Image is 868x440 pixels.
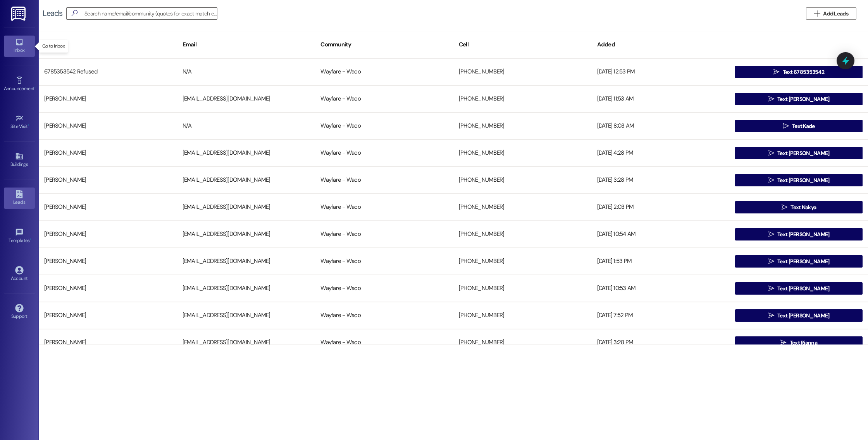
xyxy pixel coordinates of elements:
div: [PHONE_NUMBER] [453,145,592,161]
div: Wayfare - Waco [315,118,453,134]
div: [PHONE_NUMBER] [453,227,592,242]
button: Text Kade [735,120,863,132]
div: Community [315,35,453,54]
div: [EMAIL_ADDRESS][DOMAIN_NAME] [177,200,315,215]
div: [EMAIL_ADDRESS][DOMAIN_NAME] [177,172,315,188]
div: [EMAIL_ADDRESS][DOMAIN_NAME] [177,145,315,161]
div: Wayfare - Waco [315,172,453,188]
button: Text [PERSON_NAME] [735,282,863,295]
div: Name [39,35,177,54]
div: Cell [453,35,592,54]
div: [EMAIL_ADDRESS][DOMAIN_NAME] [177,281,315,296]
i:  [768,312,774,319]
div: Wayfare - Waco [315,227,453,242]
div: [EMAIL_ADDRESS][DOMAIN_NAME] [177,227,315,242]
span: Text Kade [792,122,815,130]
div: [PHONE_NUMBER] [453,335,592,350]
a: Support [4,302,35,322]
div: [PHONE_NUMBER] [453,254,592,269]
div: Wayfare - Waco [315,64,453,80]
div: Wayfare - Waco [315,281,453,296]
div: Wayfare - Waco [315,254,453,269]
i:  [768,258,774,264]
i:  [780,339,786,346]
span: Text 6785353542 [783,68,825,76]
div: [PHONE_NUMBER] [453,200,592,215]
button: Text [PERSON_NAME] [735,228,863,240]
i:  [773,69,779,75]
span: Text Nakya [790,203,816,211]
div: [PERSON_NAME] [39,118,177,134]
div: [PHONE_NUMBER] [453,118,592,134]
div: [PERSON_NAME] [39,335,177,350]
div: [DATE] 3:28 PM [592,172,730,188]
a: Leads [4,188,35,208]
i:  [768,150,774,156]
span: Text [PERSON_NAME] [777,176,829,184]
i:  [782,204,787,210]
a: Inbox [4,36,35,56]
span: Text Rianna [790,339,817,347]
div: Wayfare - Waco [315,91,453,107]
div: 6785353542 Refused [39,64,177,80]
a: Site Visit • [4,112,35,133]
div: [DATE] 10:54 AM [592,227,730,242]
div: [PERSON_NAME] [39,254,177,269]
div: [PHONE_NUMBER] [453,281,592,296]
div: [DATE] 4:28 PM [592,145,730,161]
i:  [768,96,774,102]
div: [PHONE_NUMBER] [453,172,592,188]
div: Wayfare - Waco [315,308,453,323]
div: [PHONE_NUMBER] [453,64,592,80]
div: Email [177,35,315,54]
span: Text [PERSON_NAME] [777,230,829,239]
div: [PERSON_NAME] [39,172,177,188]
button: Text Nakya [735,201,863,213]
i:  [783,123,789,129]
div: [DATE] 11:53 AM [592,91,730,107]
div: N/A [177,118,315,134]
button: Text [PERSON_NAME] [735,255,863,268]
div: Leads [43,9,62,17]
img: ResiDesk Logo [11,7,27,21]
input: Search name/email/community (quotes for exact match e.g. "John Smith") [84,8,217,19]
a: Buildings [4,150,35,171]
span: Add Leads [823,10,848,18]
span: Text [PERSON_NAME] [777,95,829,103]
div: [PERSON_NAME] [39,200,177,215]
div: [DATE] 7:52 PM [592,308,730,323]
button: Text [PERSON_NAME] [735,93,863,105]
div: [DATE] 8:03 AM [592,118,730,134]
div: [DATE] 2:03 PM [592,200,730,215]
div: [PERSON_NAME] [39,145,177,161]
span: Text [PERSON_NAME] [777,149,829,157]
i:  [68,9,81,17]
button: Text [PERSON_NAME] [735,309,863,322]
span: • [28,123,29,128]
div: [PERSON_NAME] [39,308,177,323]
a: Templates • [4,226,35,247]
div: [PERSON_NAME] [39,227,177,242]
button: Text [PERSON_NAME] [735,147,863,159]
i:  [768,285,774,292]
div: [DATE] 12:53 PM [592,64,730,80]
div: [PHONE_NUMBER] [453,91,592,107]
div: [EMAIL_ADDRESS][DOMAIN_NAME] [177,308,315,323]
div: [DATE] 3:28 PM [592,335,730,350]
div: [EMAIL_ADDRESS][DOMAIN_NAME] [177,91,315,107]
button: Text Rianna [735,336,863,349]
div: [PHONE_NUMBER] [453,308,592,323]
i:  [768,177,774,183]
span: • [34,85,36,90]
p: Go to Inbox [42,43,65,49]
span: Text [PERSON_NAME] [777,258,829,266]
a: Account [4,264,35,285]
button: Text [PERSON_NAME] [735,174,863,186]
div: Wayfare - Waco [315,335,453,350]
i:  [814,10,820,17]
div: Wayfare - Waco [315,145,453,161]
div: [DATE] 1:53 PM [592,254,730,269]
div: Added [592,35,730,54]
button: Text 6785353542 [735,66,863,78]
div: [PERSON_NAME] [39,281,177,296]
